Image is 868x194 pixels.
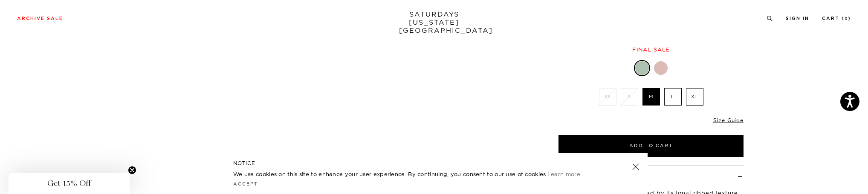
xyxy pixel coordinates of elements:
[547,171,580,177] a: Learn more
[686,88,703,106] label: XL
[664,88,682,106] label: L
[642,88,660,106] label: M
[786,16,809,21] a: Sign In
[47,178,91,188] span: Get 15% Off
[17,16,63,21] a: Archive Sale
[558,135,744,157] button: Add to Cart
[128,166,136,174] button: Close teaser
[822,16,851,21] a: Cart (0)
[233,181,258,187] a: Accept
[399,10,469,34] a: SATURDAYS[US_STATE][GEOGRAPHIC_DATA]
[9,173,130,194] div: Get 15% OffClose teaser
[557,46,745,53] div: Final sale
[713,117,744,123] a: Size Guide
[233,170,605,178] p: We use cookies on this site to enhance your user experience. By continuing, you consent to our us...
[233,160,635,167] h5: NOTICE
[845,17,848,21] small: 0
